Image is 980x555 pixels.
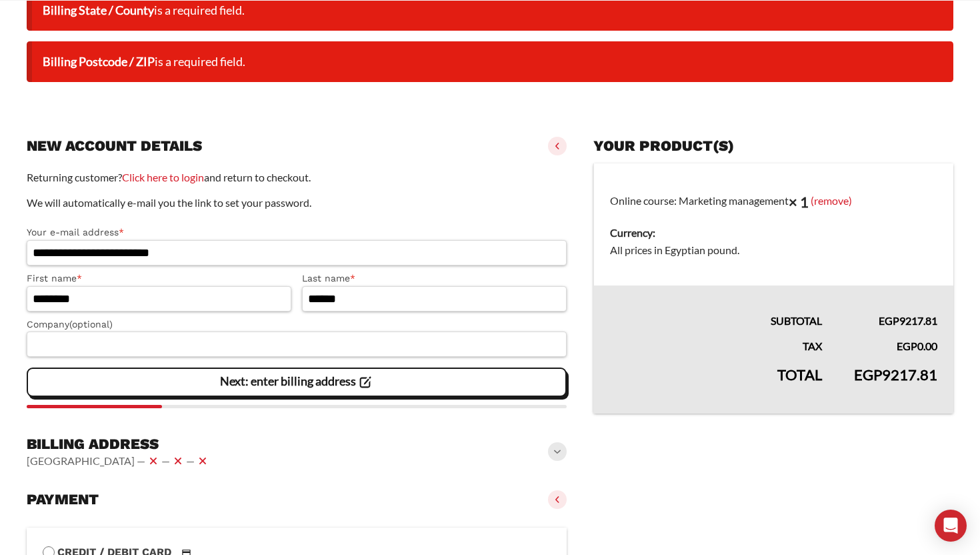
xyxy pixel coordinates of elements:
h3: New account details [27,137,202,155]
label: Your e-mail address [27,225,567,240]
th: Subtotal [594,286,839,330]
strong: Billing Postcode / ZIP [43,54,155,69]
p: We will automatically e-mail you the link to set your password. [27,194,567,211]
span: (optional) [69,319,113,330]
bdi: 0.00 [897,340,937,352]
dt: Currency: [610,224,937,241]
div: Open Intercom Messenger [935,510,967,542]
h3: Billing address [27,435,211,454]
th: Total [594,355,839,414]
a: (remove) [811,193,852,206]
a: Click here to login [122,171,204,183]
label: First name [27,271,291,286]
dd: All prices in Egyptian pound. [610,241,937,259]
a: Billing State / Countyis a required field. [43,3,245,17]
p: Returning customer? and return to checkout. [27,169,567,186]
th: Tax [594,330,839,355]
vaadin-horizontal-layout: [GEOGRAPHIC_DATA] — — — [27,453,211,469]
bdi: 9217.81 [854,366,937,384]
span: EGP [854,366,882,384]
bdi: 9217.81 [879,314,937,327]
label: Last name [302,271,567,286]
span: EGP [897,340,917,352]
vaadin-button: Next: enter billing address [27,368,567,397]
h3: Payment [27,490,99,509]
strong: × 1 [789,193,809,211]
a: Billing Postcode / ZIPis a required field. [43,54,245,69]
strong: Billing State / County [43,3,154,17]
td: Online course: Marketing management [594,163,954,286]
label: Company [27,317,567,332]
span: EGP [879,314,899,327]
